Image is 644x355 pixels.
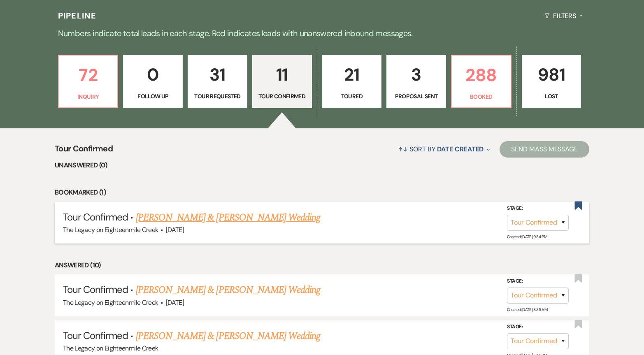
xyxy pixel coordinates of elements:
[188,55,247,108] a: 31Tour Requested
[328,61,377,88] p: 21
[123,55,183,108] a: 0Follow Up
[63,298,158,307] span: The Legacy on Eighteenmile Creek
[398,145,408,153] span: ↑↓
[63,344,158,353] span: The Legacy on Eighteenmile Creek
[507,204,569,213] label: Stage:
[507,307,547,312] span: Created: [DATE] 8:35 AM
[541,5,586,27] button: Filters
[63,211,128,223] span: Tour Confirmed
[386,55,446,108] a: 3Proposal Sent
[26,27,618,40] p: Numbers indicate total leads in each stage. Red indicates leads with unanswered inbound messages.
[457,61,506,89] p: 288
[58,55,119,108] a: 72Inquiry
[55,160,589,171] li: Unanswered (0)
[527,92,576,101] p: Lost
[193,92,242,101] p: Tour Requested
[252,55,312,108] a: 11Tour Confirmed
[55,260,589,271] li: Answered (10)
[128,61,177,88] p: 0
[451,55,511,108] a: 288Booked
[500,141,589,158] button: Send Mass Message
[64,61,113,89] p: 72
[136,329,320,343] a: [PERSON_NAME] & [PERSON_NAME] Wedding
[136,283,320,297] a: [PERSON_NAME] & [PERSON_NAME] Wedding
[507,277,569,286] label: Stage:
[392,92,441,101] p: Proposal Sent
[63,225,158,234] span: The Legacy on Eighteenmile Creek
[437,145,484,153] span: Date Created
[258,92,307,101] p: Tour Confirmed
[392,61,441,88] p: 3
[522,55,581,108] a: 981Lost
[136,210,320,225] a: [PERSON_NAME] & [PERSON_NAME] Wedding
[166,225,184,234] span: [DATE]
[507,323,569,332] label: Stage:
[457,92,506,101] p: Booked
[63,329,128,342] span: Tour Confirmed
[58,10,97,21] h3: Pipeline
[258,61,307,88] p: 11
[322,55,382,108] a: 21Toured
[395,138,493,160] button: Sort By Date Created
[527,61,576,88] p: 981
[328,92,377,101] p: Toured
[193,61,242,88] p: 31
[63,283,128,296] span: Tour Confirmed
[64,92,113,101] p: Inquiry
[507,234,547,239] span: Created: [DATE] 9:34 PM
[55,187,589,198] li: Bookmarked (1)
[128,92,177,101] p: Follow Up
[55,142,113,160] span: Tour Confirmed
[166,298,184,307] span: [DATE]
